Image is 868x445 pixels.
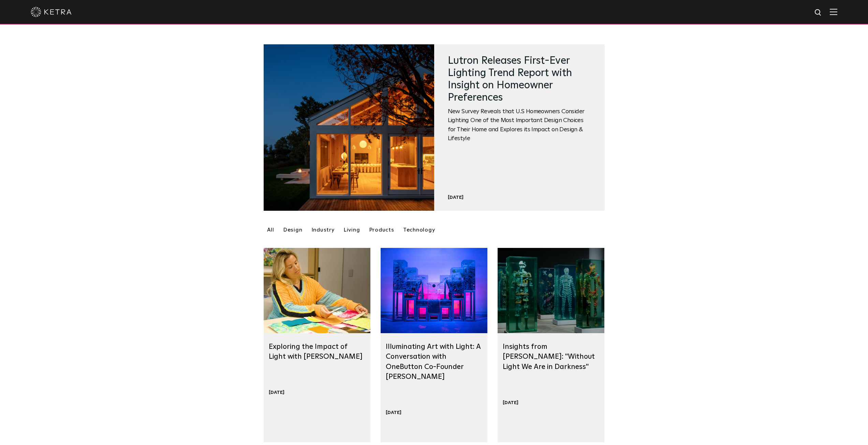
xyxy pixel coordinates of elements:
a: Products [366,224,398,236]
a: Insights from [PERSON_NAME]: "Without Light We Are in Darkness" [503,343,595,370]
img: ketra-logo-2019-white [31,7,72,17]
div: [DATE] [386,410,401,416]
a: Technology [400,224,439,236]
img: Dustin-Yellin-Event_Art-Piece-Blue_Web-01.jpg [381,248,487,333]
img: Hamburger%20Nav.svg [830,9,837,15]
img: search icon [814,9,823,17]
a: Lutron Releases First-Ever Lighting Trend Report with Insight on Homeowner Preferences [448,56,572,103]
a: Living [340,224,364,236]
span: New Survey Reveals that U.S Homeowners Consider Lighting One of the Most Important Design Choices... [448,107,591,143]
img: Project_Featqqweured-2021.jpg [498,248,604,333]
a: Exploring the Impact of Light with [PERSON_NAME] [269,343,363,360]
a: All [264,224,278,236]
a: Illuminating Art with Light: A Conversation with OneButton Co-Founder [PERSON_NAME] [386,343,481,380]
img: Designers-Resource-v02_Moment1-1.jpg [264,248,370,333]
div: [DATE] [503,400,518,406]
a: Industry [308,224,338,236]
a: Design [280,224,306,236]
div: [DATE] [269,389,284,396]
div: [DATE] [448,194,591,201]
